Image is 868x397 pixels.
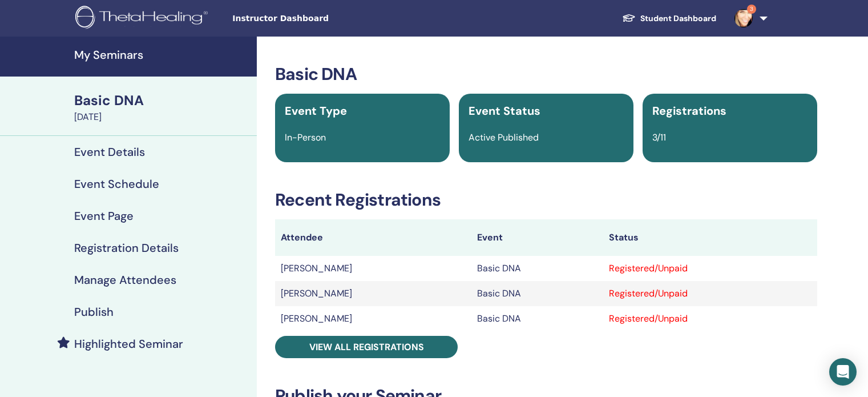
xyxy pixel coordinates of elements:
span: View all registrations [309,341,424,353]
div: Open Intercom Messenger [829,358,857,386]
h3: Recent Registrations [275,190,817,210]
span: Event Type [285,103,347,118]
span: In-Person [285,131,326,143]
h4: Highlighted Seminar [74,337,183,351]
h4: Event Page [74,209,134,223]
a: Basic DNA[DATE] [67,91,257,124]
span: Instructor Dashboard [232,13,403,25]
span: Registrations [652,103,726,118]
td: Basic DNA [471,281,603,306]
div: [DATE] [74,110,250,124]
th: Event [471,219,603,256]
a: View all registrations [275,336,458,358]
th: Attendee [275,219,471,256]
h3: Basic DNA [275,64,817,85]
h4: Event Schedule [74,177,159,191]
td: [PERSON_NAME] [275,281,471,306]
img: logo.png [75,6,212,31]
span: 3/11 [652,131,666,143]
td: Basic DNA [471,256,603,281]
div: Registered/Unpaid [609,287,812,300]
td: [PERSON_NAME] [275,256,471,281]
td: Basic DNA [471,306,603,331]
a: Student Dashboard [613,8,725,29]
h4: Registration Details [74,241,179,255]
span: Active Published [469,131,539,143]
div: Basic DNA [74,91,250,110]
h4: My Seminars [74,48,250,62]
span: Event Status [469,103,540,118]
img: graduation-cap-white.svg [622,13,636,23]
div: Registered/Unpaid [609,262,812,275]
div: Registered/Unpaid [609,312,812,326]
h4: Publish [74,305,114,319]
h4: Manage Attendees [74,273,176,287]
th: Status [603,219,817,256]
span: 3 [747,5,756,14]
td: [PERSON_NAME] [275,306,471,331]
img: default.jpg [734,9,753,27]
h4: Event Details [74,145,145,159]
